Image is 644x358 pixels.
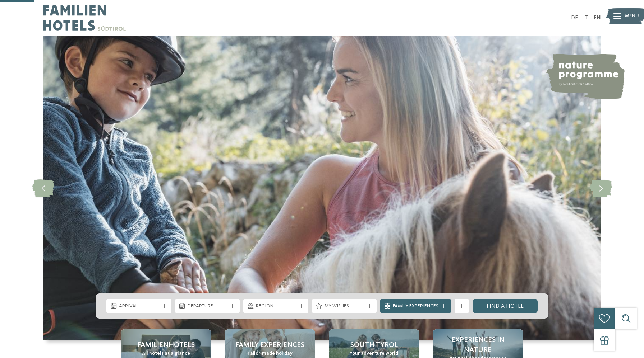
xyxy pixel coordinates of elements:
img: Familienhotels Südtirol: The happy family places! [43,36,601,340]
span: Your adventure world [350,350,398,357]
a: DE [571,15,578,21]
span: Arrival [119,303,159,310]
span: Family Experiences [235,340,304,350]
span: My wishes [325,303,364,310]
span: Menu [625,13,639,20]
span: South Tyrol [350,340,398,350]
span: Region [256,303,296,310]
a: EN [594,15,601,21]
span: Departure [188,303,227,310]
span: Family Experiences [393,303,438,310]
span: Experiences in nature [440,335,516,355]
span: Familienhotels [137,340,195,350]
span: Tailor-made holiday [247,350,293,357]
a: Find a hotel [473,299,538,313]
a: IT [583,15,588,21]
span: All hotels at a glance [142,350,190,357]
img: nature programme by Familienhotels Südtirol [546,54,625,99]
